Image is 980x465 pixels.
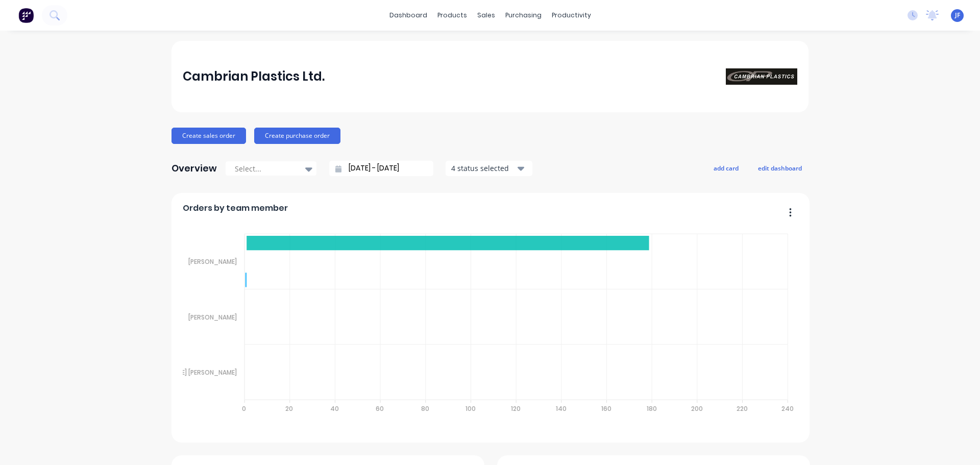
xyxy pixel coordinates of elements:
tspan: [PERSON_NAME] [188,257,237,266]
div: productivity [547,8,596,23]
div: purchasing [500,8,547,23]
tspan: 100 [465,404,475,413]
a: dashboard [384,8,432,23]
button: Create purchase order [254,128,340,144]
tspan: 160 [601,404,611,413]
img: Factory [18,8,34,23]
tspan: 20 [285,404,293,413]
tspan: 120 [511,404,521,413]
tspan: 240 [781,404,794,413]
button: edit dashboard [751,161,808,175]
button: add card [707,161,745,175]
tspan: 180 [646,404,656,413]
div: Cambrian Plastics Ltd. [183,66,325,87]
span: Orders by team member [183,202,288,214]
img: Cambrian Plastics Ltd. [726,68,797,85]
tspan: [PERSON_NAME] [PERSON_NAME] [138,368,237,377]
button: Create sales order [171,128,246,144]
div: products [432,8,472,23]
div: Overview [171,158,217,179]
tspan: 220 [737,404,748,413]
tspan: 40 [330,404,339,413]
span: JF [955,11,960,20]
tspan: 80 [421,404,429,413]
tspan: 60 [376,404,384,413]
tspan: 140 [555,404,566,413]
div: sales [472,8,500,23]
tspan: 200 [691,404,703,413]
div: 4 status selected [451,163,516,174]
button: 4 status selected [446,161,532,176]
tspan: [PERSON_NAME] [188,312,237,321]
tspan: 0 [241,404,246,413]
